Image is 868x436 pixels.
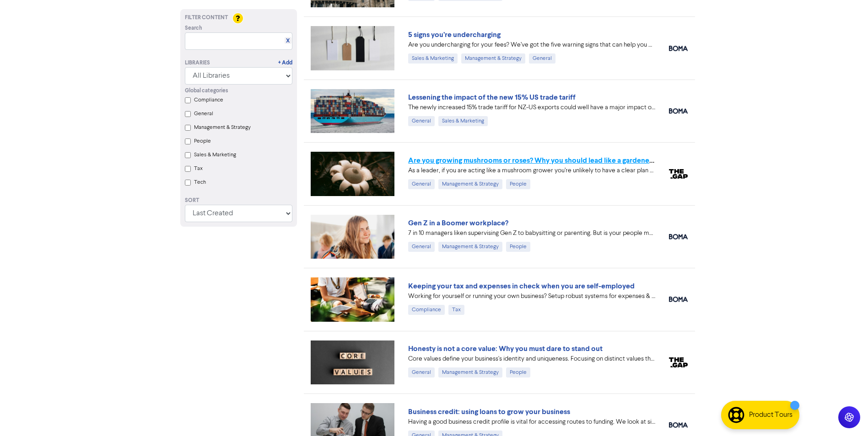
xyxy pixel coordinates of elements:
[408,344,603,353] a: Honesty is not a core value: Why you must dare to stand out
[408,242,435,252] div: General
[506,242,530,252] div: People
[408,103,655,112] div: The newly increased 15% trade tariff for NZ-US exports could well have a major impact on your mar...
[408,156,697,165] a: Are you growing mushrooms or roses? Why you should lead like a gardener, not a grower
[408,166,655,175] div: As a leader, if you are acting like a mushroom grower you’re unlikely to have a clear plan yourse...
[408,292,655,301] div: Working for yourself or running your own business? Setup robust systems for expenses & tax requir...
[185,197,292,205] div: Sort
[448,305,464,315] div: Tax
[438,367,502,378] div: Management & Strategy
[408,116,435,126] div: General
[408,305,445,315] div: Compliance
[194,123,251,132] label: Management & Strategy
[408,417,655,427] div: Having a good business credit profile is vital for accessing routes to funding. We look at six di...
[408,282,635,291] a: Keeping your tax and expenses in check when you are self-employed
[669,234,688,239] img: boma
[438,242,502,252] div: Management & Strategy
[669,46,688,51] img: boma_accounting
[438,179,502,189] div: Management & Strategy
[669,357,688,367] img: thegap
[408,229,655,238] div: 7 in 10 managers liken supervising Gen Z to babysitting or parenting. But is your people manageme...
[408,218,508,228] a: Gen Z in a Boomer workplace?
[185,87,292,95] div: Global categories
[185,14,292,22] div: Filter Content
[669,422,688,428] img: boma
[408,93,576,102] a: Lessening the impact of the new 15% US trade tariff
[408,367,435,378] div: General
[194,96,223,104] label: Compliance
[408,354,655,364] div: Core values define your business's identity and uniqueness. Focusing on distinct values that refl...
[185,59,210,67] div: Libraries
[506,367,530,378] div: People
[408,53,458,64] div: Sales & Marketing
[194,151,236,159] label: Sales & Marketing
[194,165,203,173] label: Tax
[669,108,688,114] img: boma
[461,53,525,64] div: Management & Strategy
[669,297,688,302] img: boma_accounting
[438,116,488,126] div: Sales & Marketing
[194,178,206,186] label: Tech
[408,407,570,416] a: Business credit: using loans to grow your business
[194,110,213,118] label: General
[669,169,688,179] img: thegap
[529,53,555,64] div: General
[408,30,501,39] a: 5 signs you’re undercharging
[408,179,435,189] div: General
[506,179,530,189] div: People
[408,40,655,50] div: Are you undercharging for your fees? We’ve got the five warning signs that can help you diagnose ...
[286,37,290,44] a: X
[278,59,292,67] a: + Add
[822,392,868,436] iframe: Chat Widget
[185,24,202,32] span: Search
[194,137,211,145] label: People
